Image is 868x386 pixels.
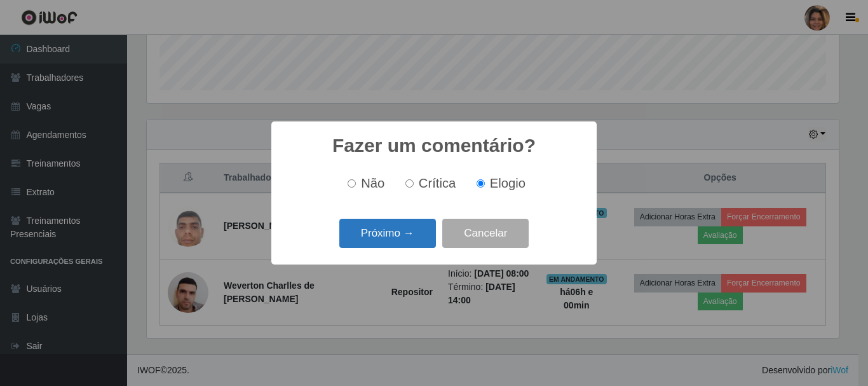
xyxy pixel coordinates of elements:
button: Cancelar [442,219,529,249]
input: Elogio [477,179,485,188]
span: Não [361,176,384,190]
h2: Fazer um comentário? [332,134,536,157]
input: Crítica [405,179,414,188]
span: Crítica [419,176,456,190]
button: Próximo → [339,219,436,249]
input: Não [348,179,356,188]
span: Elogio [490,176,526,190]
